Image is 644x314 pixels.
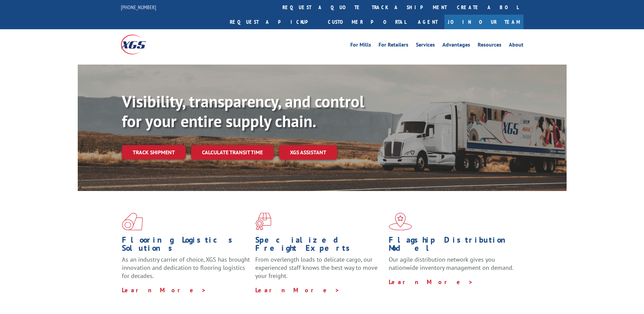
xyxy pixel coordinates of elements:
a: Track shipment [122,145,186,159]
a: Request a pickup [225,15,323,29]
a: Advantages [442,42,470,50]
a: For Retailers [379,42,408,50]
img: xgs-icon-flagship-distribution-model-red [389,213,412,230]
h1: Flooring Logistics Solutions [122,236,250,256]
a: Learn More > [255,286,340,294]
a: Learn More > [389,278,473,286]
span: Our agile distribution network gives you nationwide inventory management on demand. [389,256,514,272]
img: xgs-icon-focused-on-flooring-red [255,213,271,230]
h1: Specialized Freight Experts [255,236,384,256]
img: xgs-icon-total-supply-chain-intelligence-red [122,213,143,230]
a: For Mills [350,42,371,50]
a: Resources [478,42,501,50]
a: Services [416,42,435,50]
a: XGS ASSISTANT [279,145,337,160]
a: Customer Portal [323,15,411,29]
b: Visibility, transparency, and control for your entire supply chain. [122,91,364,132]
p: From overlength loads to delicate cargo, our experienced staff knows the best way to move your fr... [255,256,384,286]
a: About [509,42,523,50]
span: As an industry carrier of choice, XGS has brought innovation and dedication to flooring logistics... [122,256,250,280]
a: Calculate transit time [191,145,274,160]
a: [PHONE_NUMBER] [121,4,156,11]
a: Agent [411,15,444,29]
h1: Flagship Distribution Model [389,236,517,256]
a: Join Our Team [444,15,523,29]
a: Learn More > [122,286,206,294]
